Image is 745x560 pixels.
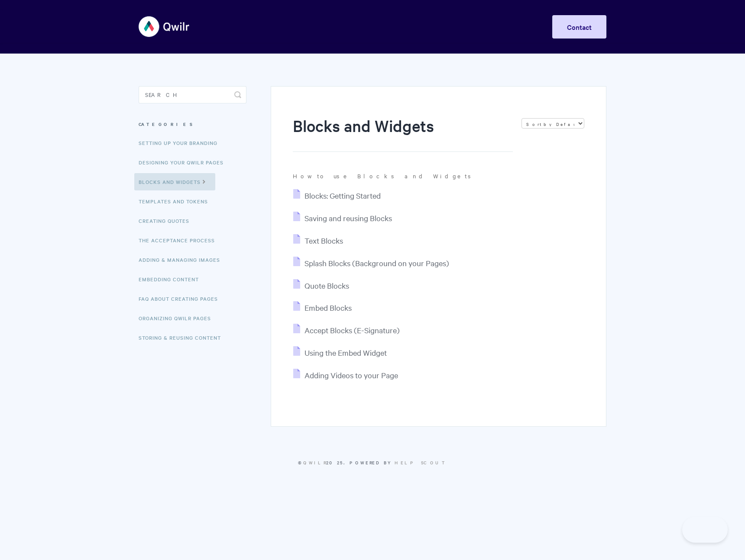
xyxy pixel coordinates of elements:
[139,134,224,151] a: Setting up your Branding
[303,459,326,466] a: Qwilr
[304,325,400,335] span: Accept Blocks (E-Signature)
[395,459,447,466] a: Help Scout
[139,212,196,229] a: Creating Quotes
[139,329,227,346] a: Storing & Reusing Content
[293,370,398,380] a: Adding Videos to your Page
[304,370,398,380] span: Adding Videos to your Page
[304,213,392,223] span: Saving and reusing Blocks
[304,280,349,290] span: Quote Blocks
[304,258,449,268] span: Splash Blocks (Background on your Pages)
[304,190,381,200] span: Blocks: Getting Started
[293,258,449,268] a: Splash Blocks (Background on your Pages)
[139,232,221,249] a: The Acceptance Process
[139,270,205,288] a: Embedding Content
[139,154,230,171] a: Designing Your Qwilr Pages
[304,235,343,245] span: Text Blocks
[139,86,246,103] input: Search
[293,190,381,200] a: Blocks: Getting Started
[293,348,387,357] a: Using the Embed Widget
[304,303,352,312] span: Embed Blocks
[139,116,246,132] h3: Categories
[552,15,606,39] a: Contact
[682,517,728,543] iframe: Toggle Customer Support
[139,251,227,268] a: Adding & Managing Images
[293,172,584,180] p: How to use Blocks and Widgets
[293,213,392,223] a: Saving and reusing Blocks
[304,348,387,357] span: Using the Embed Widget
[139,459,606,467] p: © 2025.
[293,235,343,245] a: Text Blocks
[139,193,214,210] a: Templates and Tokens
[521,118,584,129] select: Page reloads on selection
[139,309,217,327] a: Organizing Qwilr Pages
[139,290,224,307] a: FAQ About Creating Pages
[350,459,447,466] span: Powered by
[293,303,352,312] a: Embed Blocks
[139,10,190,43] img: Qwilr Help Center
[134,173,215,190] a: Blocks and Widgets
[293,325,400,335] a: Accept Blocks (E-Signature)
[293,280,349,290] a: Quote Blocks
[293,115,513,152] h1: Blocks and Widgets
